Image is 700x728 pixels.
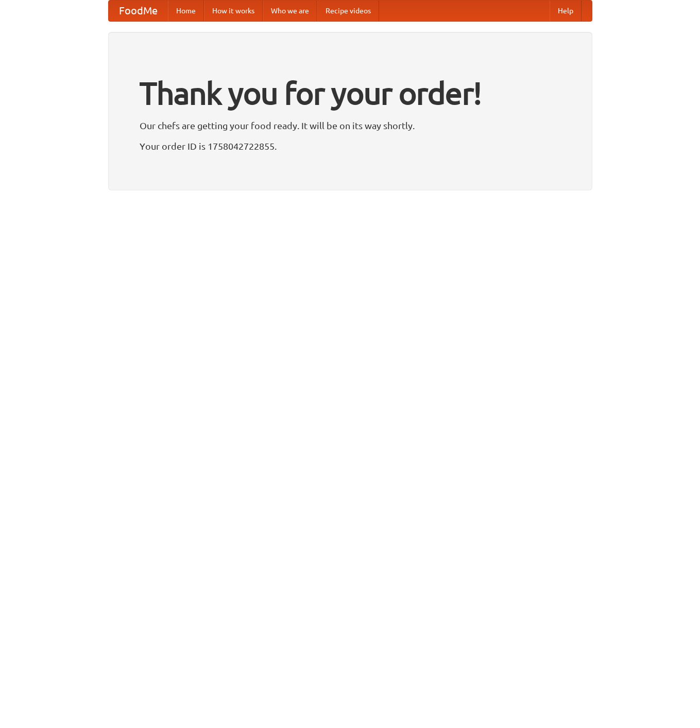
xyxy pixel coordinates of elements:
h1: Thank you for your order! [140,68,561,118]
p: Your order ID is 1758042722855. [140,138,561,154]
a: How it works [204,1,263,21]
a: Home [168,1,204,21]
a: Help [550,1,582,21]
a: Who we are [263,1,317,21]
p: Our chefs are getting your food ready. It will be on its way shortly. [140,118,561,133]
a: Recipe videos [317,1,379,21]
a: FoodMe [109,1,168,21]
